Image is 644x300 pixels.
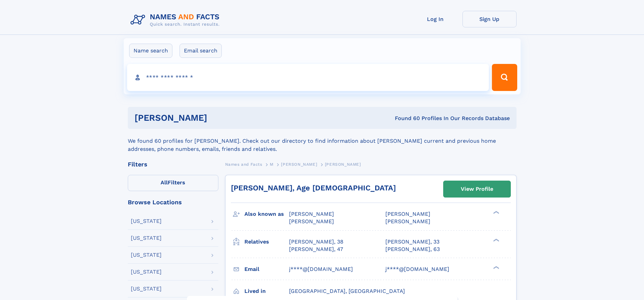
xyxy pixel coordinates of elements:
[225,160,262,168] a: Names and Facts
[385,246,440,253] a: [PERSON_NAME], 63
[492,64,517,91] button: Search Button
[131,269,162,275] div: [US_STATE]
[385,238,439,246] a: [PERSON_NAME], 33
[385,218,430,225] span: [PERSON_NAME]
[127,64,489,91] input: search input
[270,162,273,167] span: M
[244,285,289,297] h3: Lived in
[444,181,510,197] a: View Profile
[231,184,396,192] a: [PERSON_NAME], Age [DEMOGRAPHIC_DATA]
[289,211,334,217] span: [PERSON_NAME]
[131,235,162,241] div: [US_STATE]
[131,286,162,292] div: [US_STATE]
[289,288,405,294] span: [GEOGRAPHIC_DATA], [GEOGRAPHIC_DATA]
[129,44,172,58] label: Name search
[301,115,510,122] div: Found 60 Profiles In Our Records Database
[161,179,168,186] span: All
[492,210,500,215] div: ❯
[408,11,462,27] a: Log In
[135,114,301,122] h1: [PERSON_NAME]
[128,11,225,29] img: Logo Names and Facts
[131,252,162,258] div: [US_STATE]
[270,160,273,168] a: M
[128,129,517,153] div: We found 60 profiles for [PERSON_NAME]. Check out our directory to find information about [PERSON...
[492,265,500,270] div: ❯
[289,238,343,246] a: [PERSON_NAME], 38
[492,238,500,242] div: ❯
[385,211,430,217] span: [PERSON_NAME]
[244,263,289,275] h3: Email
[462,11,517,27] a: Sign Up
[244,208,289,220] h3: Also known as
[128,161,218,167] div: Filters
[461,181,493,197] div: View Profile
[289,246,343,253] a: [PERSON_NAME], 47
[128,199,218,205] div: Browse Locations
[131,218,162,224] div: [US_STATE]
[325,162,361,167] span: [PERSON_NAME]
[128,175,218,191] label: Filters
[289,218,334,225] span: [PERSON_NAME]
[244,236,289,248] h3: Relatives
[281,162,317,167] span: [PERSON_NAME]
[180,44,222,58] label: Email search
[281,160,317,168] a: [PERSON_NAME]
